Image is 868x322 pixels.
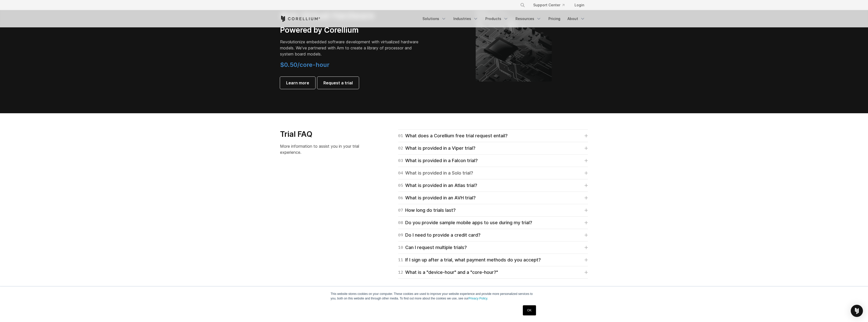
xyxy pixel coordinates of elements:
[476,6,552,82] img: Corellium's ARM Virtual Hardware Platform
[317,77,359,89] a: Request a trial
[570,1,588,10] a: Login
[398,157,478,164] div: What is provided in a Falcon trial?
[280,77,315,89] a: Learn more
[398,182,588,189] a: 05What is provided in an Atlas trial?
[398,232,403,239] span: 09
[514,1,588,10] div: Navigation Menu
[469,297,488,300] a: Privacy Policy.
[398,145,403,152] span: 02
[398,219,588,226] a: 08Do you provide sample mobile apps to use during my trial?
[398,244,588,251] a: 10Can I request multiple trials?
[419,14,588,23] div: Navigation Menu
[398,207,456,214] div: How long do trials last?
[398,157,403,164] span: 03
[398,256,541,263] div: If I sign up after a trial, what payment methods do you accept?
[398,207,403,214] span: 07
[280,25,422,35] h3: Powered by Corellium
[398,269,403,276] span: 12
[523,305,536,315] a: OK
[331,292,538,301] p: This website stores cookies on your computer. These cookies are used to improve your website expe...
[851,305,863,317] div: Open Intercom Messenger
[398,219,403,226] span: 08
[280,16,320,22] a: Corellium Home
[398,256,588,263] a: 11If I sign up after a trial, what payment methods do you accept?
[398,269,588,276] a: 12What is a "device-hour" and a "core-hour?"
[545,14,563,23] a: Pricing
[280,129,369,139] h3: Trial FAQ
[280,39,422,57] p: Revolutionize embedded software development with virtualized hardware models. We've partnered wit...
[323,80,353,86] span: Request a trial
[398,132,403,139] span: 01
[398,157,588,164] a: 03What is provided in a Falcon trial?
[398,169,403,177] span: 04
[518,1,527,10] button: Search
[419,14,449,23] a: Solutions
[398,194,476,201] div: What is provided in an AVH trial?
[286,80,309,86] span: Learn more
[482,14,511,23] a: Products
[398,269,498,276] div: What is a "device-hour" and a "core-hour?"
[398,169,588,177] a: 04What is provided in a Solo trial?
[398,219,532,226] div: Do you provide sample mobile apps to use during my trial?
[398,194,403,201] span: 06
[398,244,467,251] div: Can I request multiple trials?
[280,61,329,68] span: $0.50/core-hour
[512,14,544,23] a: Resources
[398,182,477,189] div: What is provided in an Atlas trial?
[398,182,403,189] span: 05
[280,143,369,155] p: More information to assist you in your trial experience.
[398,232,588,239] a: 09Do I need to provide a credit card?
[398,232,481,239] div: Do I need to provide a credit card?
[398,145,588,152] a: 02What is provided in a Viper trial?
[398,256,403,263] span: 11
[398,132,588,139] a: 01What does a Corellium free trial request entail?
[398,194,588,201] a: 06What is provided in an AVH trial?
[398,244,403,251] span: 10
[398,132,508,139] div: What does a Corellium free trial request entail?
[398,169,473,177] div: What is provided in a Solo trial?
[529,1,568,10] a: Support Center
[564,14,588,23] a: About
[450,14,481,23] a: Industries
[398,207,588,214] a: 07How long do trials last?
[398,145,475,152] div: What is provided in a Viper trial?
